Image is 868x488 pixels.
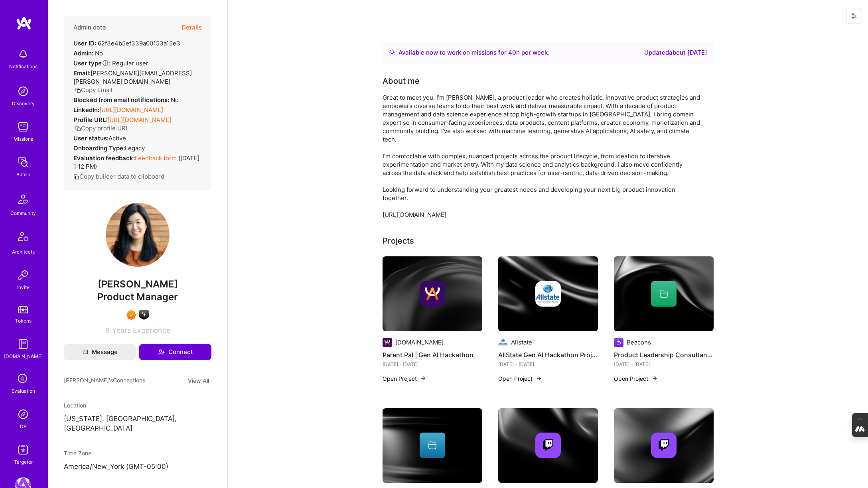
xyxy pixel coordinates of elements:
img: cover [383,256,482,331]
h4: AllState Gen AI Hackathon Project [498,350,598,360]
div: No [73,49,103,57]
div: [DATE] - [DATE] [383,360,482,368]
img: Company logo [498,338,508,347]
strong: User type : [73,59,110,67]
i: icon Mail [83,349,88,355]
span: Years Experience [112,326,170,335]
div: Community [10,209,36,217]
img: tokens [18,306,28,313]
i: Help [102,59,109,67]
div: Great to meet you. I’m [PERSON_NAME], a product leader who creates holistic, innovative product s... [383,93,702,219]
div: [DATE] - [DATE] [498,360,598,368]
button: View All [185,376,211,385]
img: Architects [14,228,33,248]
img: cover [614,256,714,331]
img: cover [498,408,598,483]
strong: Evaluation feedback: [73,154,135,162]
img: Exceptional A.Teamer [126,310,136,320]
h4: Product Leadership Consultant @ Beacons [614,350,714,360]
button: Details [181,16,202,39]
img: Company logo [651,433,677,458]
div: About me [383,75,420,87]
strong: Blocked from email notifications: [73,96,171,104]
i: icon Connect [158,348,165,356]
span: [PERSON_NAME]'s Connections [64,376,145,385]
span: Product Manager [97,291,178,303]
h4: Admin data [73,24,106,31]
div: Regular user [73,59,148,67]
img: logo [16,16,32,30]
h4: Parent Pal | Gen AI Hackathon [383,350,482,360]
div: Architects [12,248,35,256]
div: Targeter [14,458,33,466]
div: Projects [383,235,414,247]
div: Admin [16,170,30,179]
strong: Admin: [73,49,93,57]
div: Discovery [12,99,35,108]
img: discovery [15,83,31,99]
div: Updated about [DATE] [644,48,707,57]
img: Company logo [383,338,392,347]
span: 40 [508,49,516,56]
div: [DOMAIN_NAME] [4,352,43,360]
i: icon Copy [75,126,81,132]
div: Available now to work on missions for h per week . [398,48,549,57]
button: Open Project [498,374,542,383]
img: Company logo [535,281,561,307]
strong: Profile URL: [73,116,107,124]
span: [PERSON_NAME][EMAIL_ADDRESS][PERSON_NAME][DOMAIN_NAME] [73,69,192,85]
a: Feedback form [135,154,177,162]
img: Company logo [614,338,623,347]
img: arrow-right [651,375,658,382]
img: bell [15,46,31,62]
a: [URL][DOMAIN_NAME] [107,116,171,124]
img: Invite [15,267,31,283]
div: Invite [17,283,30,291]
span: Time Zone [64,450,91,457]
button: Open Project [383,374,426,383]
div: Notifications [9,62,37,71]
strong: LinkedIn: [73,106,99,114]
div: ( [DATE] 1:12 PM ) [73,154,202,171]
span: Active [108,134,126,142]
strong: Onboarding Type: [73,144,125,152]
div: Evaluation [12,387,35,395]
button: Message [64,344,136,360]
img: cover [614,408,714,483]
img: User Avatar [106,203,170,267]
img: admin teamwork [15,154,31,170]
img: Availability [389,49,395,55]
span: 9 [105,326,110,335]
img: cover [383,408,482,483]
img: arrow-right [536,375,542,382]
img: Admin Search [15,406,31,422]
div: Allstate [511,338,532,346]
div: No [73,96,179,104]
span: legacy [125,144,145,152]
img: arrow-right [420,375,426,382]
div: Beacons [627,338,651,346]
img: guide book [15,336,31,352]
strong: User status: [73,134,108,142]
button: Connect [139,344,211,360]
button: Copy Email [75,86,112,94]
div: DB [20,422,27,431]
i: icon Copy [73,174,79,180]
div: Missions [14,135,33,143]
div: 62f3e4b5ef339a00153a15e3 [73,39,180,47]
i: icon Copy [75,87,81,93]
img: Company logo [420,281,445,307]
div: Location [64,401,211,409]
p: [US_STATE], [GEOGRAPHIC_DATA], [GEOGRAPHIC_DATA] [64,414,211,433]
img: A.I. guild [139,310,149,320]
button: Copy profile URL [75,124,129,132]
div: [DATE] - [DATE] [614,360,714,368]
button: Open Project [614,374,658,383]
div: Tokens [15,317,32,325]
div: [DOMAIN_NAME] [395,338,444,346]
span: [PERSON_NAME] [64,278,211,290]
strong: User ID: [73,39,96,47]
img: cover [498,256,598,331]
img: teamwork [15,119,31,135]
img: Company logo [535,433,561,458]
